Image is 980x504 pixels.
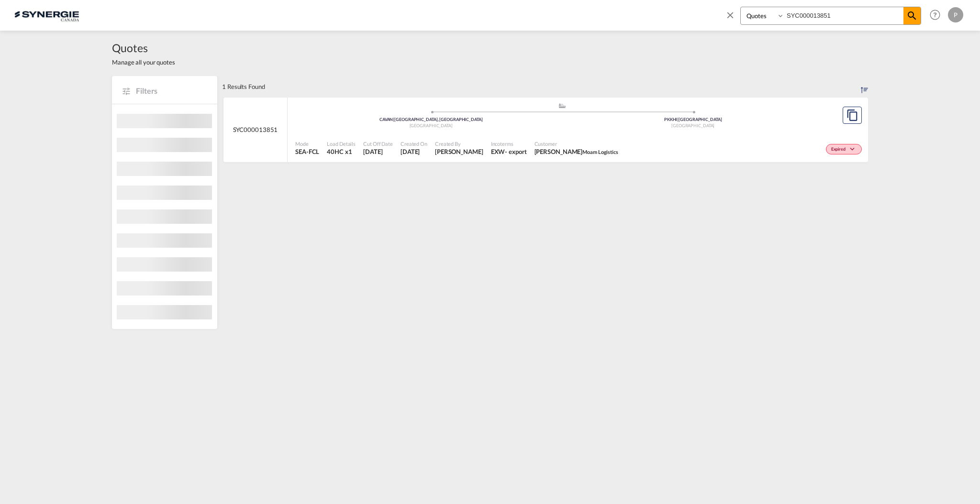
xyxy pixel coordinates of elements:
md-icon: assets/icons/custom/ship-fill.svg [557,103,568,108]
span: [GEOGRAPHIC_DATA] [410,123,453,128]
span: icon-close [725,7,740,30]
span: Created By [435,140,483,147]
div: 1 Results Found [222,76,265,97]
span: Moam Logistics [582,149,618,155]
span: Pablo Gomez Saldarriaga [435,147,483,156]
div: EXW [491,147,505,156]
span: 40HC x 1 [327,147,356,156]
md-icon: icon-chevron-down [848,147,859,152]
span: Incoterms [491,140,527,147]
span: Manage all your quotes [112,58,175,66]
span: Quotes [112,40,175,55]
span: [GEOGRAPHIC_DATA] [671,123,714,128]
div: Sort by: Created On [861,76,868,97]
span: Samim Zemarai Moam Logistics [535,147,618,156]
span: SEA-FCL [295,147,319,156]
div: SYC000013851 assets/icons/custom/ship-fill.svgassets/icons/custom/roll-o-plane.svgOriginVancouver... [223,98,868,163]
span: Help [927,7,943,23]
span: Mode [295,140,319,147]
md-icon: assets/icons/custom/copyQuote.svg [846,110,858,121]
md-icon: icon-magnify [906,10,918,22]
span: CAVAN [GEOGRAPHIC_DATA], [GEOGRAPHIC_DATA] [379,117,483,122]
span: Cut Off Date [363,140,393,147]
div: EXW export [491,147,527,156]
span: 6 Aug 2025 [401,147,427,156]
span: Expired [831,146,848,153]
span: Load Details [327,140,356,147]
span: Created On [401,140,427,147]
div: Change Status Here [826,144,862,154]
div: - export [505,147,526,156]
span: PKKHI [GEOGRAPHIC_DATA] [664,117,722,122]
span: Customer [535,140,618,147]
div: Help [927,7,948,24]
div: P [948,7,963,22]
span: | [393,117,394,122]
img: 1f56c880d42311ef80fc7dca854c8e59.png [14,4,79,26]
span: icon-magnify [903,7,921,24]
span: | [677,117,679,122]
span: 6 Aug 2025 [363,147,393,156]
span: Filters [136,86,208,96]
button: Copy Quote [843,107,862,124]
md-icon: icon-close [725,10,735,20]
input: Enter Quotation Number [784,7,903,24]
span: SYC000013851 [233,125,278,134]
